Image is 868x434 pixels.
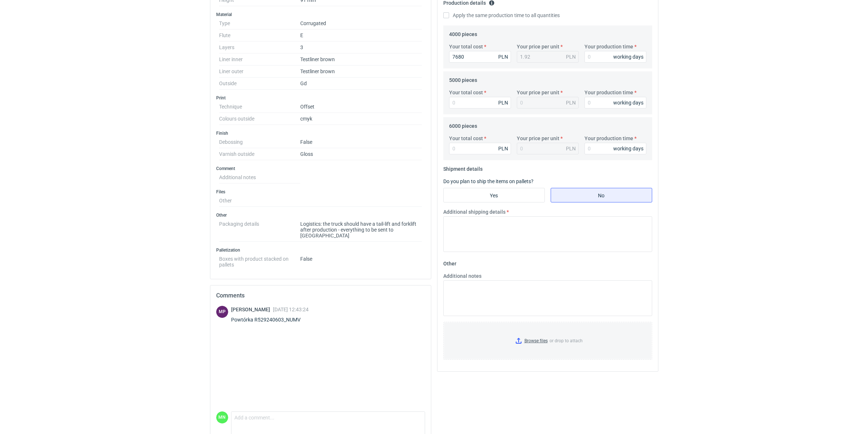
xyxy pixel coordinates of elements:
dt: Liner outer [219,66,300,78]
label: Your production time [584,135,633,142]
dt: Varnish outside [219,148,300,160]
legend: Other [443,258,456,267]
label: Yes [443,188,545,202]
dt: Debossing [219,136,300,148]
legend: 6000 pieces [449,120,477,129]
h3: Finish [216,130,425,136]
dt: Additional notes [219,171,300,184]
label: Your price per unit [517,135,559,142]
dd: False [300,136,422,148]
label: No [551,188,652,202]
div: PLN [566,53,576,60]
dd: Testliner brown [300,66,422,78]
dd: 3 [300,42,422,54]
input: 0 [449,51,511,63]
div: Małgorzata Nowotna [216,411,228,423]
h3: Other [216,212,425,218]
dd: cmyk [300,113,422,125]
legend: 4000 pieces [449,28,477,37]
span: [PERSON_NAME] [231,307,273,312]
label: Your production time [584,43,633,50]
legend: Shipment details [443,163,483,172]
div: Powtórka R529240603_NUMV [231,316,309,323]
label: Additional notes [443,272,481,280]
h3: Palletization [216,247,425,253]
dd: Testliner brown [300,54,422,66]
legend: 5000 pieces [449,74,477,83]
dt: Flute [219,29,300,42]
div: PLN [566,145,576,152]
div: working days [613,145,643,152]
dt: Other [219,195,300,207]
input: 0 [584,97,646,108]
div: working days [613,99,643,106]
label: or drop to attach [444,322,652,359]
div: working days [613,53,643,60]
label: Your total cost [449,43,483,50]
h3: Files [216,189,425,195]
dd: Gd [300,78,422,90]
label: Additional shipping details [443,208,506,216]
dd: Logistics: the truck should have a tail-lift and forklift after production - everything to be sen... [300,218,422,242]
div: Michał Palasek [216,306,228,318]
label: Your total cost [449,135,483,142]
h3: Material [216,12,425,17]
dt: Technique [219,101,300,113]
figcaption: MN [216,411,228,423]
h3: Print [216,95,425,101]
dd: Offset [300,101,422,113]
dt: Boxes with product stacked on pallets [219,253,300,268]
input: 0 [449,143,511,154]
dt: Outside [219,78,300,90]
dd: False [300,253,422,268]
dt: Liner inner [219,54,300,66]
span: [DATE] 12:43:24 [273,307,309,312]
dd: E [300,29,422,42]
div: PLN [498,99,508,106]
label: Your production time [584,89,633,96]
div: PLN [498,145,508,152]
h3: Comment [216,166,425,171]
label: Your price per unit [517,89,559,96]
div: PLN [566,99,576,106]
label: Do you plan to ship the items on pallets? [443,178,534,184]
dt: Layers [219,42,300,54]
label: Apply the same production time to all quantities [443,12,560,19]
dt: Packaging details [219,218,300,242]
h2: Comments [216,291,425,300]
dd: Corrugated [300,17,422,29]
input: 0 [584,51,646,63]
label: Your price per unit [517,43,559,50]
dt: Type [219,17,300,29]
input: 0 [449,97,511,108]
figcaption: MP [216,306,228,318]
dd: Gloss [300,148,422,160]
input: 0 [584,143,646,154]
div: PLN [498,53,508,60]
dt: Colours outside [219,113,300,125]
label: Your total cost [449,89,483,96]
